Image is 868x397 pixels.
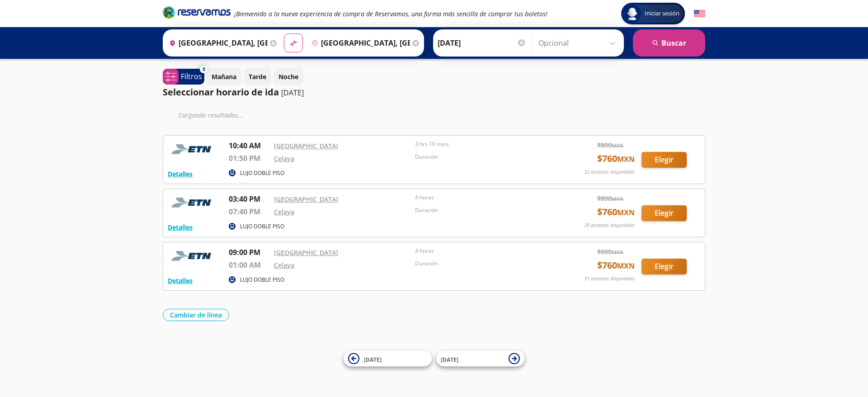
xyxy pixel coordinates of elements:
small: MXN [612,142,623,149]
img: RESERVAMOS [168,194,217,212]
span: $ 760 [597,152,635,165]
small: MXN [617,208,635,217]
a: Brand Logo [163,5,231,22]
span: $ 800 [597,247,623,256]
p: 4 horas [415,247,552,255]
button: Detalles [168,169,193,179]
button: Detalles [168,276,193,285]
input: Opcional [538,32,619,54]
p: Duración [415,153,552,161]
button: Noche [274,68,303,85]
button: 0Filtros [163,69,204,85]
p: 01:00 AM [229,260,269,270]
p: 07:40 PM [229,206,269,217]
p: LUJO DOBLE PISO [240,169,284,177]
button: Cambiar de línea [163,309,229,321]
button: Elegir [642,152,687,168]
p: [DATE] [281,87,304,98]
a: [GEOGRAPHIC_DATA] [274,248,338,257]
p: Seleccionar horario de ida [163,85,279,99]
i: Brand Logo [163,5,231,19]
a: [GEOGRAPHIC_DATA] [274,195,338,203]
button: English [694,8,705,19]
button: Elegir [642,205,687,221]
p: 01:50 PM [229,153,269,164]
button: [DATE] [344,351,432,367]
input: Elegir Fecha [438,32,526,54]
input: Buscar Origen [165,32,268,54]
a: Celaya [274,261,294,269]
button: Buscar [633,29,705,57]
button: Mañana [207,68,241,85]
span: 0 [203,66,205,73]
img: RESERVAMOS [168,247,217,265]
button: Tarde [244,68,271,85]
p: 3 hrs 10 mins [415,140,552,148]
small: MXN [612,249,623,255]
p: LUJO DOBLE PISO [240,222,284,231]
span: $ 800 [597,194,623,203]
button: Elegir [642,259,687,274]
a: [GEOGRAPHIC_DATA] [274,142,338,150]
a: Celaya [274,208,294,216]
p: 32 asientos disponibles [584,168,635,176]
span: $ 760 [597,205,635,219]
img: RESERVAMOS [168,140,217,158]
p: 31 asientos disponibles [584,275,635,283]
input: Buscar Destino [308,32,410,54]
em: Cargando resultados ... [179,111,243,119]
small: MXN [617,154,635,164]
button: Detalles [168,222,193,232]
p: Mañana [212,72,236,81]
span: Iniciar sesión [641,9,683,18]
span: [DATE] [441,355,458,363]
p: 20 asientos disponibles [584,222,635,229]
p: Duración [415,260,552,268]
small: MXN [612,195,623,202]
span: $ 760 [597,259,635,272]
p: Filtros [181,71,202,82]
p: 09:00 PM [229,247,269,258]
span: [DATE] [364,355,382,363]
button: [DATE] [436,351,524,367]
em: ¡Bienvenido a la nueva experiencia de compra de Reservamos, una forma más sencilla de comprar tus... [234,9,547,18]
a: Celaya [274,154,294,163]
p: 4 horas [415,194,552,202]
p: Tarde [249,72,266,81]
small: MXN [617,261,635,271]
p: Duración [415,206,552,214]
p: 03:40 PM [229,194,269,204]
p: Noche [278,72,298,81]
p: LUJO DOBLE PISO [240,276,284,284]
p: 10:40 AM [229,140,269,151]
span: $ 800 [597,140,623,150]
